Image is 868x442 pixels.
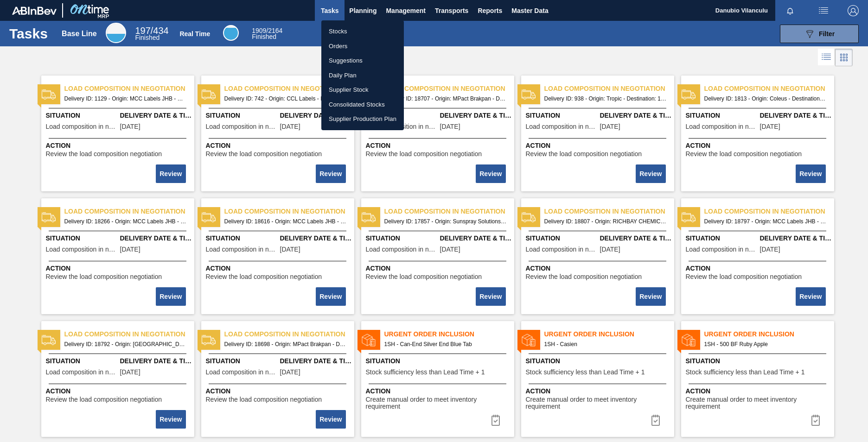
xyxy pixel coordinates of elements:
[321,97,404,112] a: Consolidated Stocks
[321,39,404,54] a: Orders
[321,24,404,39] a: Stocks
[321,68,404,83] a: Daily Plan
[321,53,404,68] a: Suggestions
[321,112,404,126] a: Supplier Production Plan
[321,82,404,97] a: Supplier Stock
